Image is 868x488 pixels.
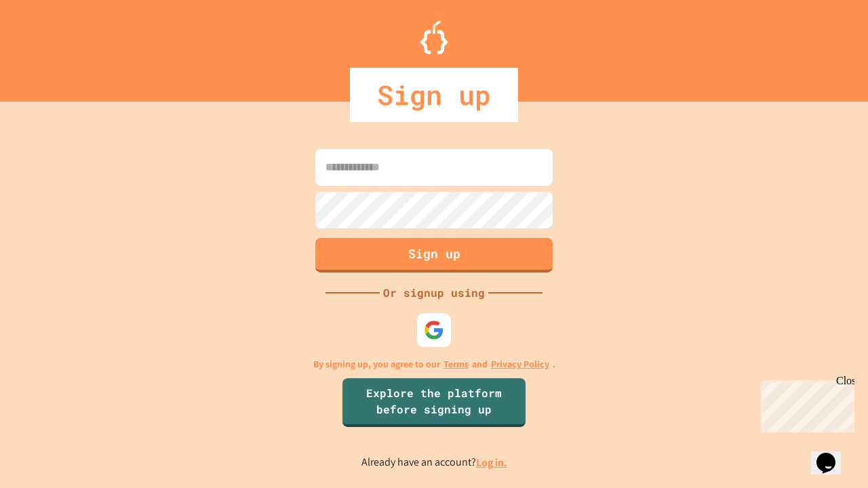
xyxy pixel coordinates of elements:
[380,285,488,301] div: Or signup using
[361,454,507,471] p: Already have an account?
[350,68,518,122] div: Sign up
[315,238,553,272] button: Sign up
[5,5,94,86] div: Chat with us now!Close
[313,357,555,371] p: By signing up, you agree to our and .
[491,357,549,371] a: Privacy Policy
[755,375,854,432] iframe: chat widget
[342,378,526,427] a: Explore the platform before signing up
[443,357,469,371] a: Terms
[476,455,507,470] a: Log in.
[424,320,444,340] img: google-icon.svg
[811,434,854,474] iframe: chat widget
[420,20,448,54] img: Logo.svg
